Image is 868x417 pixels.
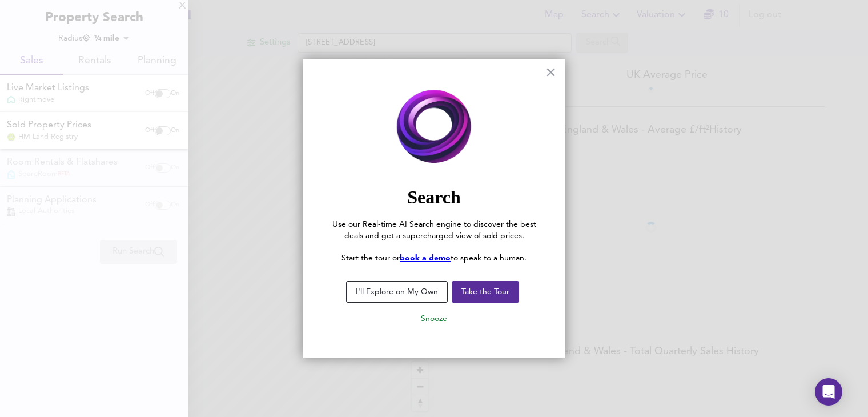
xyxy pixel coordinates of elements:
button: Snooze [412,308,456,329]
button: I'll Explore on My Own [346,281,448,303]
span: to speak to a human. [451,254,527,262]
img: Employee Photo [326,82,542,172]
button: Take the Tour [452,281,519,303]
span: Start the tour or [341,254,400,262]
button: Close [545,63,556,81]
a: book a demo [400,254,451,262]
h2: Search [326,186,542,208]
p: Use our Real-time AI Search engine to discover the best deals and get a supercharged view of sold... [326,219,542,242]
div: Open Intercom Messenger [815,378,842,406]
